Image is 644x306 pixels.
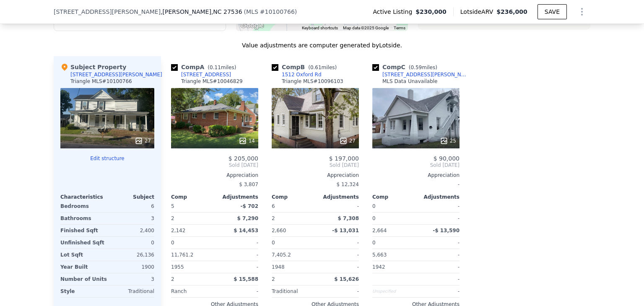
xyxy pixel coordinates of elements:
span: MLS [246,8,258,15]
div: Appreciation [272,172,359,179]
div: 2 [171,213,213,224]
div: Triangle MLS # 10096103 [282,78,343,85]
div: - [418,273,460,285]
img: Google [238,20,266,31]
button: Keyboard shortcuts [302,25,338,31]
span: Sold [DATE] [171,162,258,169]
div: Unspecified [372,285,414,297]
div: 3 [110,273,154,285]
div: Comp [171,194,215,200]
span: # 10100766 [260,8,295,15]
span: 5 [171,203,174,209]
div: Comp B [272,63,340,71]
div: Appreciation [171,172,258,179]
div: 27 [339,137,356,145]
span: -$ 702 [240,203,258,209]
div: [STREET_ADDRESS][PERSON_NAME] [70,71,162,78]
div: 2 [272,213,314,224]
span: 11,761.2 [171,252,193,258]
div: - [216,237,258,249]
span: 2,664 [372,228,387,233]
div: Traditional [272,285,314,297]
span: Sold [DATE] [272,162,359,169]
div: Traditional [109,285,154,297]
div: Comp A [171,63,239,71]
div: Subject Property [60,63,126,71]
span: $ 3,807 [239,182,258,187]
div: Lot Sqft [60,249,106,261]
span: Map data ©2025 Google [343,26,389,30]
div: - [317,285,359,297]
div: ( ) [244,8,297,16]
div: 6 [109,200,154,212]
div: - [418,237,460,249]
span: $ 12,324 [337,182,359,187]
div: [STREET_ADDRESS][PERSON_NAME] [382,71,470,78]
div: Adjustments [416,194,460,200]
div: 14 [239,137,255,145]
span: Active Listing [373,8,415,16]
div: Finished Sqft [60,225,106,236]
span: Sold [DATE] [372,162,460,169]
span: $ 7,308 [338,215,359,221]
div: Comp C [372,63,441,71]
span: $ 14,453 [234,228,258,233]
div: 1948 [272,261,314,273]
div: - [317,200,359,212]
span: ( miles) [405,65,441,70]
div: Number of Units [60,273,107,285]
span: -$ 13,590 [433,228,460,233]
span: [STREET_ADDRESS][PERSON_NAME] [54,8,161,16]
div: - [418,213,460,224]
span: 0 [372,240,376,246]
a: [STREET_ADDRESS] [171,71,231,78]
div: 1512 Oxford Rd [282,71,322,78]
div: Comp [372,194,416,200]
div: 2 [272,273,314,285]
div: - [216,249,258,261]
span: 5,663 [372,252,387,258]
span: 2,142 [171,228,185,233]
div: Bedrooms [60,200,106,212]
button: SAVE [538,4,567,19]
div: Comp [272,194,315,200]
div: - [418,285,460,297]
div: Bathrooms [60,213,106,224]
div: 0 [109,237,154,249]
span: $ 205,000 [229,155,258,162]
div: Adjustments [215,194,258,200]
span: 6 [272,203,275,209]
div: Unfinished Sqft [60,237,106,249]
a: 1512 Oxford Rd [272,71,322,78]
span: $ 90,000 [434,155,460,162]
span: ( miles) [305,65,340,70]
div: 3 [109,213,154,224]
div: 0 [372,213,414,224]
div: 1900 [109,261,154,273]
span: $ 7,290 [237,215,258,221]
a: Open this area in Google Maps (opens a new window) [238,20,266,31]
button: Edit structure [60,155,154,162]
div: - [418,261,460,273]
div: 2 [171,273,213,285]
span: 7,405.2 [272,252,291,258]
div: - [418,249,460,261]
div: Adjustments [315,194,359,200]
span: $230,000 [415,8,447,16]
div: - [317,249,359,261]
div: 2,400 [109,225,154,236]
div: Style [60,285,106,297]
div: Year Built [60,261,106,273]
div: MLS Data Unavailable [382,78,438,85]
div: Characteristics [60,194,107,200]
span: $ 15,588 [234,276,258,282]
span: 0.61 [310,65,322,70]
div: - [418,200,460,212]
span: 0.59 [410,65,422,70]
span: 0.11 [210,65,221,70]
span: 2,660 [272,228,286,233]
span: ( miles) [204,65,239,70]
span: Lotside ARV [460,8,496,16]
div: 1942 [372,261,414,273]
div: Subject [107,194,154,200]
